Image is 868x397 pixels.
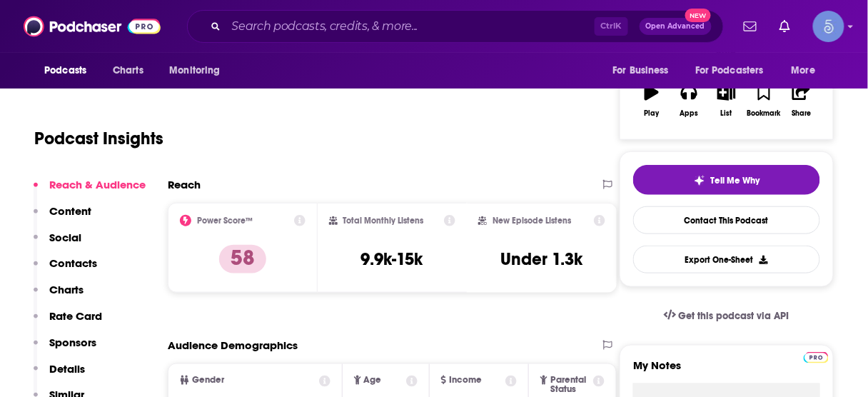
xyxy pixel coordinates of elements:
[34,283,84,309] button: Charts
[24,13,161,40] img: Podchaser - Follow, Share and Rate Podcasts
[219,245,266,273] p: 58
[49,256,97,270] p: Contacts
[49,283,84,296] p: Charts
[782,57,834,84] button: open menu
[670,75,707,126] button: Apps
[34,256,97,283] button: Contacts
[49,178,146,191] p: Reach & Audience
[34,231,81,257] button: Social
[34,57,105,84] button: open menu
[813,11,844,42] button: Show profile menu
[640,18,712,35] button: Open AdvancedNew
[813,11,844,42] img: User Profile
[34,336,96,362] button: Sponsors
[711,175,760,186] span: Tell Me Why
[500,248,582,270] h3: Under 1.3k
[721,109,732,118] div: List
[44,61,86,81] span: Podcasts
[34,204,91,231] button: Content
[168,338,298,352] h2: Audience Demographics
[645,109,660,118] div: Play
[745,75,782,126] button: Bookmark
[361,248,423,270] h3: 9.9k-15k
[633,75,670,126] button: Play
[168,178,201,191] h2: Reach
[633,165,820,195] button: tell me why sparkleTell Me Why
[804,350,829,363] a: Pro website
[686,57,784,84] button: open menu
[602,57,687,84] button: open menu
[34,178,146,204] button: Reach & Audience
[449,376,482,385] span: Income
[774,14,796,39] a: Show notifications dropdown
[49,336,96,349] p: Sponsors
[49,204,91,218] p: Content
[113,61,143,81] span: Charts
[633,206,820,234] a: Contact This Podcast
[680,109,699,118] div: Apps
[192,376,224,385] span: Gender
[49,362,85,376] p: Details
[694,175,705,186] img: tell me why sparkle
[197,216,253,226] h2: Power Score™
[49,309,102,323] p: Rate Card
[633,246,820,273] button: Export One-Sheet
[792,109,811,118] div: Share
[169,61,220,81] span: Monitoring
[49,231,81,244] p: Social
[550,376,590,394] span: Parental Status
[159,57,238,84] button: open menu
[595,17,628,36] span: Ctrl K
[646,23,705,30] span: Open Advanced
[612,61,669,81] span: For Business
[34,362,85,388] button: Details
[695,61,764,81] span: For Podcasters
[813,11,844,42] span: Logged in as Spiral5-G1
[792,61,816,81] span: More
[343,216,424,226] h2: Total Monthly Listens
[34,309,102,336] button: Rate Card
[633,358,820,383] label: My Notes
[187,10,724,43] div: Search podcasts, credits, & more...
[652,298,801,333] a: Get this podcast via API
[747,109,781,118] div: Bookmark
[364,376,382,385] span: Age
[708,75,745,126] button: List
[493,216,571,226] h2: New Episode Listens
[804,352,829,363] img: Podchaser Pro
[685,9,711,22] span: New
[34,128,163,149] h1: Podcast Insights
[738,14,762,39] a: Show notifications dropdown
[783,75,820,126] button: Share
[104,57,152,84] a: Charts
[226,15,595,38] input: Search podcasts, credits, & more...
[679,310,789,322] span: Get this podcast via API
